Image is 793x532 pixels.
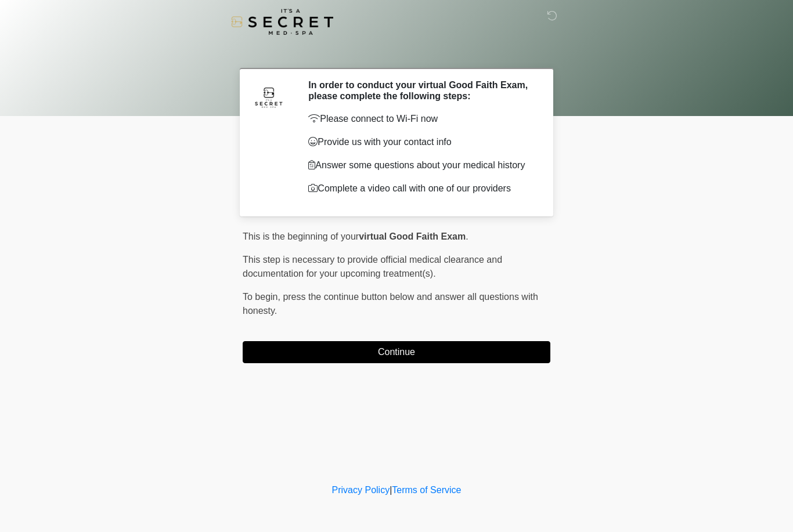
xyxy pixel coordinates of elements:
[243,255,502,278] span: This step is necessary to provide official medical clearance and documentation for your upcoming ...
[308,182,533,196] p: Complete a video call with one of our providers
[308,112,533,126] p: Please connect to Wi-Fi now
[243,292,538,316] span: press the continue button below and answer all questions with honesty.
[231,9,333,35] img: It's A Secret Med Spa Logo
[308,79,533,102] h2: In order to conduct your virtual Good Faith Exam, please complete the following steps:
[234,42,559,63] h1: ‎ ‎
[392,485,461,495] a: Terms of Service
[308,158,533,172] p: Answer some questions about your medical history
[243,341,550,363] button: Continue
[251,79,286,114] img: Agent Avatar
[466,231,468,241] span: .
[390,485,392,495] a: |
[243,231,359,241] span: This is the beginning of your
[359,231,466,241] strong: virtual Good Faith Exam
[332,485,390,495] a: Privacy Policy
[308,135,533,149] p: Provide us with your contact info
[243,292,283,302] span: To begin,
